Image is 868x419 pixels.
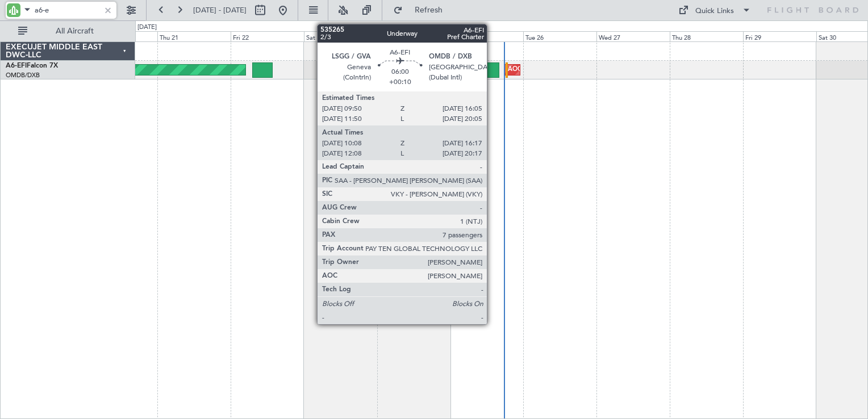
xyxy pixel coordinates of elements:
button: Quick Links [673,1,757,19]
div: Thu 28 [670,31,743,41]
div: Thu 21 [157,31,231,41]
button: Refresh [388,1,456,19]
div: [DATE] [137,23,157,32]
div: Mon 25 [450,31,524,41]
a: A6-EFIFalcon 7X [6,62,58,69]
div: Quick Links [695,6,734,17]
span: All Aircraft [30,27,120,35]
span: [DATE] - [DATE] [193,5,247,15]
span: Refresh [405,6,453,14]
div: AOG Maint [GEOGRAPHIC_DATA] (Dubai Intl) [508,61,641,78]
div: Sat 23 [304,31,377,41]
div: Fri 29 [743,31,816,41]
button: All Aircraft [12,22,123,40]
span: A6-EFI [6,62,27,69]
input: A/C (Reg. or Type) [35,2,100,19]
div: Fri 22 [231,31,304,41]
div: Wed 27 [596,31,670,41]
div: Sun 24 [377,31,450,41]
a: OMDB/DXB [6,71,40,79]
div: Tue 26 [523,31,596,41]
